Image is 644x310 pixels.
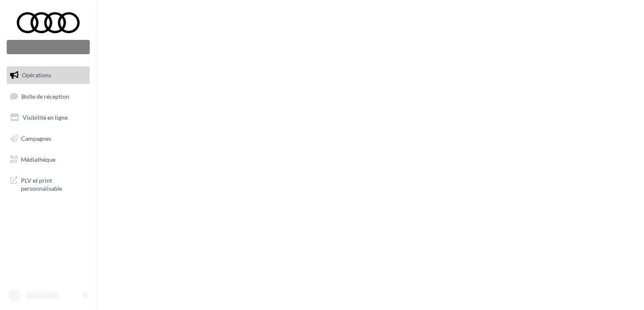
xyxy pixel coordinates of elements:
[5,130,91,147] a: Campagnes
[21,92,69,100] span: Boîte de réception
[5,171,91,196] a: PLV et print personnalisable
[5,66,91,84] a: Opérations
[5,109,91,126] a: Visibilité en ligne
[7,40,90,54] div: Nouvelle campagne
[21,175,86,193] span: PLV et print personnalisable
[5,87,91,105] a: Boîte de réception
[5,151,91,168] a: Médiathèque
[22,71,51,79] span: Opérations
[23,114,68,121] span: Visibilité en ligne
[21,155,55,163] span: Médiathèque
[21,135,51,142] span: Campagnes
